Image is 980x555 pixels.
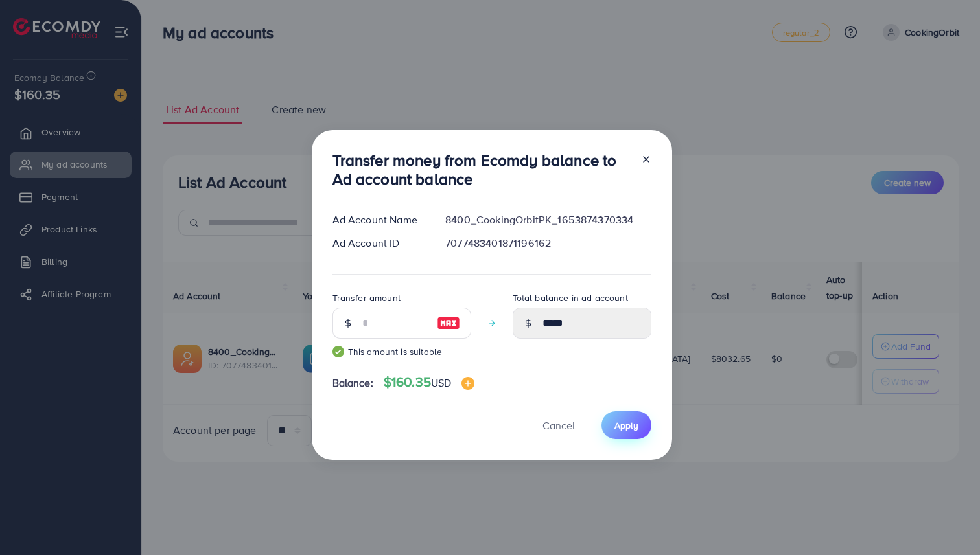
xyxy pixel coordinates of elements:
img: image [437,315,460,331]
img: image [461,377,474,390]
div: 8400_CookingOrbitPK_1653874370334 [435,212,661,227]
span: Apply [614,419,638,432]
div: Ad Account ID [322,236,436,251]
div: 7077483401871196162 [435,236,661,251]
small: This amount is suitable [332,345,471,358]
iframe: Chat [925,497,970,545]
button: Cancel [526,411,591,439]
label: Transfer amount [332,291,401,304]
h4: $160.35 [384,374,475,391]
label: Total balance in ad account [513,291,628,304]
img: guide [332,346,344,357]
h3: Transfer money from Ecomdy balance to Ad account balance [332,151,631,188]
span: Cancel [542,418,575,433]
span: USD [431,376,451,390]
div: Ad Account Name [322,212,436,227]
button: Apply [601,411,651,439]
span: Balance: [332,376,373,391]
